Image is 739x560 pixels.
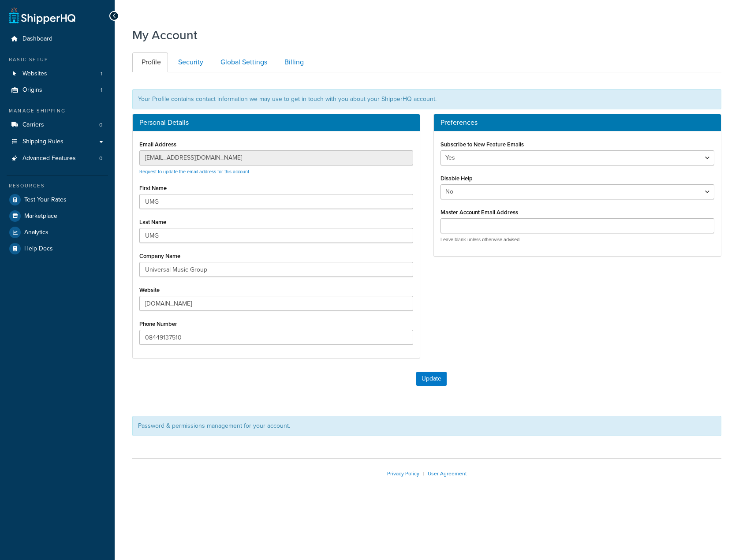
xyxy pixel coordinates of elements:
span: 0 [99,155,102,162]
div: Resources [7,182,108,190]
a: Analytics [7,224,108,240]
label: Disable Help [440,175,473,182]
label: Master Account Email Address [440,209,518,216]
li: Origins [7,82,108,98]
label: Subscribe to New Feature Emails [440,141,524,148]
span: Advanced Features [22,155,76,162]
a: Security [169,52,210,72]
label: Website [139,287,160,293]
a: Dashboard [7,31,108,47]
a: User Agreement [428,470,467,478]
a: Origins 1 [7,82,108,98]
h3: Preferences [440,119,714,127]
a: Websites 1 [7,66,108,82]
label: Email Address [139,141,176,148]
a: Request to update the email address for this account [139,168,249,175]
div: Password & permissions management for your account. [132,416,721,436]
span: Test Your Rates [24,196,67,204]
a: Marketplace [7,208,108,224]
h1: My Account [132,26,198,44]
span: Analytics [24,229,49,236]
a: Billing [275,52,311,72]
span: Help Docs [24,245,53,253]
a: Shipping Rules [7,134,108,150]
span: Dashboard [22,35,52,43]
span: Websites [22,70,47,78]
span: 1 [101,86,102,94]
span: Carriers [22,121,44,129]
a: Advanced Features 0 [7,150,108,167]
div: Your Profile contains contact information we may use to get in touch with you about your ShipperH... [132,89,721,109]
div: Manage Shipping [7,107,108,115]
li: Websites [7,66,108,82]
div: Basic Setup [7,56,108,63]
span: Marketplace [24,213,57,220]
a: Carriers 0 [7,117,108,133]
label: Last Name [139,219,166,225]
span: Origins [22,86,42,94]
li: Advanced Features [7,150,108,167]
span: Shipping Rules [22,138,63,146]
li: Carriers [7,117,108,133]
span: 1 [101,70,102,78]
h3: Personal Details [139,119,413,127]
span: 0 [99,121,102,129]
span: | [423,470,424,478]
a: Test Your Rates [7,192,108,208]
p: Leave blank unless otherwise advised [440,236,714,243]
label: Company Name [139,253,180,259]
a: Profile [132,52,168,72]
a: Global Settings [211,52,274,72]
label: First Name [139,185,167,191]
a: Privacy Policy [387,470,419,478]
label: Phone Number [139,321,177,327]
button: Update [416,372,447,386]
a: ShipperHQ Home [9,7,75,24]
a: Help Docs [7,241,108,257]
